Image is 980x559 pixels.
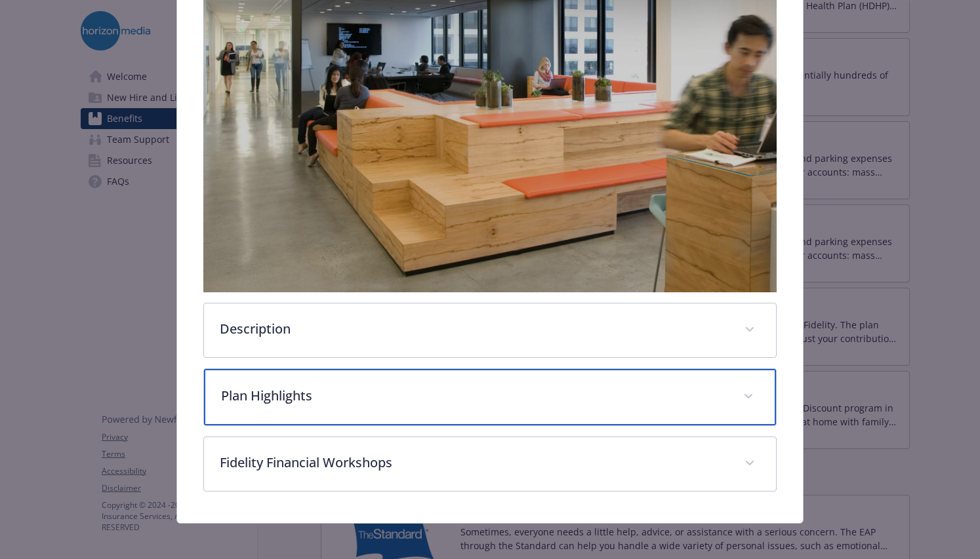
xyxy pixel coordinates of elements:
[221,386,727,406] p: Plan Highlights
[204,369,776,425] div: Plan Highlights
[220,453,729,472] p: Fidelity Financial Workshops
[204,437,776,491] div: Fidelity Financial Workshops
[204,303,776,357] div: Description
[220,319,729,339] p: Description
